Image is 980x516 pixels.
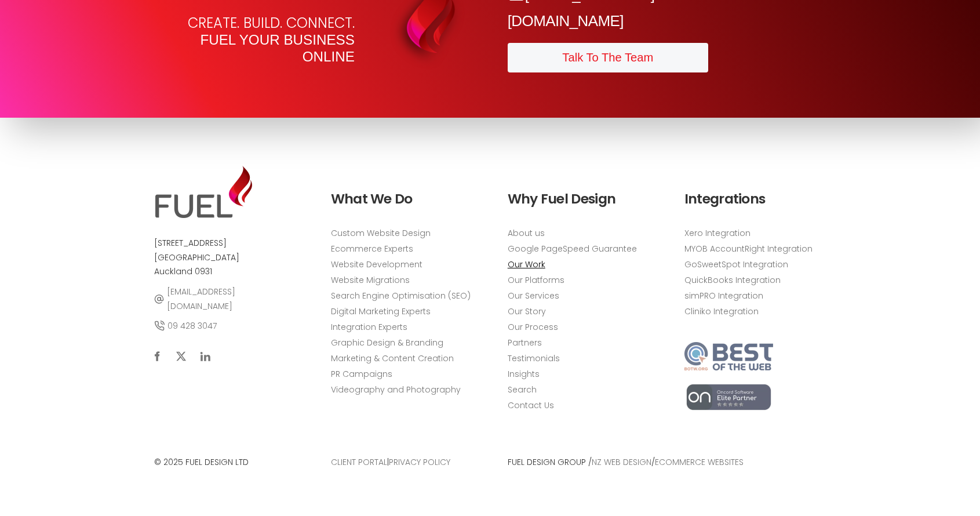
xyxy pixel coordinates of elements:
[684,383,774,412] img: Oncord Elite Partners
[331,368,392,380] a: PR Campaigns
[684,274,781,286] a: QuickBooks Integration
[331,259,422,271] a: Website Development
[389,456,450,468] a: PRIVACY POLICY
[508,274,564,286] a: Our Platforms
[145,345,169,368] a: Facebook
[331,227,431,239] a: Custom Website Design
[155,166,252,218] img: Web Design Auckland
[684,243,813,255] a: MYOB AccountRight Integration
[508,399,554,412] a: Contact Us
[200,32,354,64] strong: Fuel your business online
[154,14,355,65] p: Create. Build. Connect.
[684,259,788,271] a: GoSweetSpot Integration
[331,290,471,302] a: Search Engine Optimisation (SEO)
[331,274,410,286] a: Website Migrations
[331,187,473,210] h3: What We Do
[331,321,407,333] a: Integration Experts
[154,319,217,333] a: 09 428 3047
[331,455,473,470] p: |
[194,345,217,368] a: LinkedIn
[508,187,650,210] h3: Why Fuel Design
[508,455,826,470] p: Fuel Design group / /
[684,227,751,239] a: Xero Integration
[154,285,296,313] a: [EMAIL_ADDRESS][DOMAIN_NAME]
[508,321,558,333] a: Our Process
[508,290,559,302] a: Our Services
[154,206,252,222] a: Web Design Auckland
[684,187,826,210] h3: Integrations
[684,290,763,302] a: simPRO Integration
[331,306,431,318] a: Digital Marketing Experts
[508,243,637,255] a: Google PageSpeed Guarantee
[331,243,413,255] a: Ecommerce Experts
[508,259,545,271] a: Our Work
[684,342,774,370] img: Best of the web
[170,345,193,368] a: X (Twitter)
[508,384,537,396] a: Search
[508,306,546,318] a: Our Story
[331,384,461,396] a: Videography and Photography
[154,455,296,470] p: © 2025 Fuel Design Ltd
[508,368,540,380] a: Insights
[331,353,454,365] a: Marketing & Content Creation
[154,236,296,279] p: [STREET_ADDRESS] [GEOGRAPHIC_DATA] Auckland 0931
[655,456,744,468] a: eCommerce Websites
[592,456,651,468] a: NZ Web Design
[331,337,443,349] a: Graphic Design & Branding
[508,43,708,72] a: Talk To The Team
[331,456,387,468] a: Client Portal
[508,353,560,365] a: Testimonials
[684,306,759,318] a: Cliniko Integration
[508,337,542,349] a: Partners
[508,227,545,239] a: About us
